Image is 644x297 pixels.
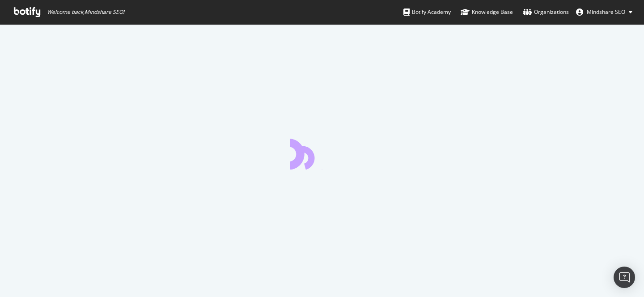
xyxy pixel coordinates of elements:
button: Mindshare SEO [569,5,640,19]
div: animation [290,137,354,170]
div: Knowledge Base [461,8,513,17]
div: Botify Academy [403,8,451,17]
span: Welcome back, Mindshare SEO ! [47,8,124,16]
span: Mindshare SEO [587,8,625,16]
div: Open Intercom Messenger [614,267,635,288]
div: Organizations [523,8,569,17]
